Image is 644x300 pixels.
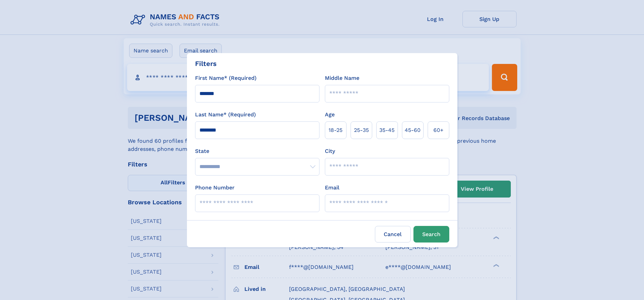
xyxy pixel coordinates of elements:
label: Age [325,111,335,119]
label: Cancel [375,226,411,243]
label: Email [325,184,339,192]
label: State [195,147,319,155]
label: City [325,147,335,155]
label: First Name* (Required) [195,74,257,82]
span: 25‑35 [354,126,369,134]
span: 35‑45 [379,126,395,134]
label: Middle Name [325,74,359,82]
label: Last Name* (Required) [195,111,256,119]
div: Filters [195,59,217,69]
span: 60+ [433,126,444,134]
button: Search [413,226,449,243]
span: 18‑25 [329,126,342,134]
label: Phone Number [195,184,235,192]
span: 45‑60 [405,126,421,134]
